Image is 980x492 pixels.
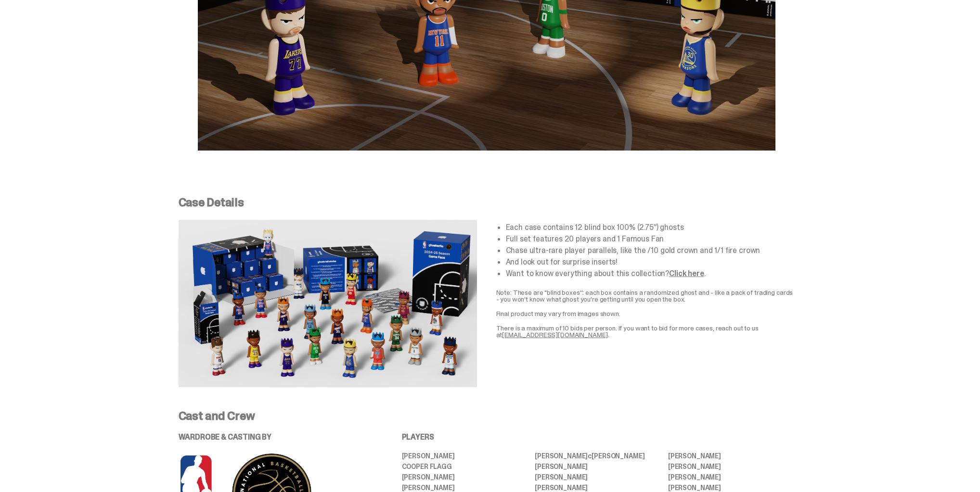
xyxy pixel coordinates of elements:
[535,453,661,459] li: [PERSON_NAME] [PERSON_NAME]
[402,484,529,491] li: [PERSON_NAME]
[506,235,795,243] li: Full set features 20 players and 1 Famous Fan
[496,289,795,303] p: Note: These are "blind boxes”: each box contains a randomized ghost and - like a pack of trading ...
[669,268,704,278] a: Click here
[402,453,529,459] li: [PERSON_NAME]
[402,463,529,470] li: Cooper Flagg
[496,310,795,317] p: Final product may vary from images shown.
[496,325,795,338] p: There is a maximum of 10 bids per person. If you want to bid for more cases, reach out to us at .
[179,410,795,422] p: Cast and Crew
[588,452,592,460] span: c
[502,330,608,339] a: [EMAIL_ADDRESS][DOMAIN_NAME]
[506,270,795,278] li: Want to know everything about this collection? .
[506,258,795,266] li: And look out for surprise inserts!
[535,474,661,480] li: [PERSON_NAME]
[668,474,795,480] li: [PERSON_NAME]
[535,463,661,470] li: [PERSON_NAME]
[535,484,661,491] li: [PERSON_NAME]
[668,453,795,459] li: [PERSON_NAME]
[179,220,477,387] img: NBA-Case-Details.png
[506,247,795,254] li: Chase ultra-rare player parallels, like the /10 gold crown and 1/1 fire crown
[668,484,795,491] li: [PERSON_NAME]
[179,433,375,441] p: WARDROBE & CASTING BY
[506,224,795,231] li: Each case contains 12 blind box 100% (2.75”) ghosts
[179,197,795,208] p: Case Details
[668,463,795,470] li: [PERSON_NAME]
[402,474,529,480] li: [PERSON_NAME]
[402,433,795,441] p: PLAYERS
